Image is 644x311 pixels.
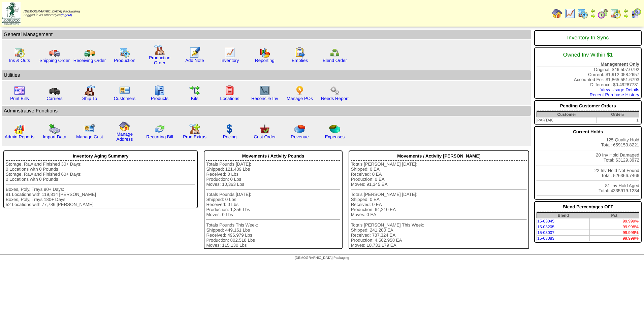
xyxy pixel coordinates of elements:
[537,117,597,123] td: PARTAK
[537,32,639,44] div: Inventory In Sync
[589,224,639,230] td: 99.998%
[351,152,527,161] div: Movements / Activity [PERSON_NAME]
[598,8,608,19] img: calendarblend.gif
[84,85,95,96] img: factory2.gif
[259,124,270,134] img: cust_order.png
[537,224,554,229] a: 15-03205
[597,112,639,117] th: Order#
[255,58,275,63] a: Reporting
[254,134,276,139] a: Cust Order
[189,47,200,58] img: orders.gif
[259,85,270,96] img: line_graph2.gif
[154,44,165,55] img: factory.gif
[9,58,30,63] a: Ins & Outs
[206,162,340,248] div: Totals Pounds [DATE]: Shipped: 121,409 Lbs Received: 0 Lbs Production: 0 Lbs Moves: 10,363 Lbs To...
[589,218,639,224] td: 99.999%
[610,8,621,19] img: calendarinout.gif
[294,124,305,134] img: pie_chart.png
[119,47,130,58] img: calendarprod.gif
[84,124,96,134] img: managecust.png
[114,58,135,63] a: Production
[49,85,60,96] img: truck3.gif
[2,106,531,116] td: Adminstrative Functions
[577,8,588,19] img: calendarprod.gif
[43,134,66,139] a: Import Data
[119,85,130,96] img: customers.gif
[149,55,170,65] a: Production Order
[6,162,195,207] div: Storage, Raw and Finished 30+ Days: 0 Locations with 0 Pounds Storage, Raw and Finished 60+ Days:...
[191,96,198,101] a: Kits
[251,96,278,101] a: Reconcile Inv
[287,96,313,101] a: Manage POs
[220,96,239,101] a: Locations
[321,96,349,101] a: Needs Report
[589,213,639,218] th: Pct
[14,124,25,134] img: graph2.png
[534,126,642,200] div: 125 Quality Hold Total: 659153.8221 20 Inv Hold Damaged Total: 63129.3972 22 Inv Hold Not Found T...
[24,10,80,17] span: Logged in as Athorndyke
[154,85,165,96] img: cabinet.gif
[2,70,531,80] td: Utilities
[537,219,554,223] a: 15-03045
[295,256,349,260] span: [DEMOGRAPHIC_DATA] Packaging
[537,102,639,110] div: Pending Customer Orders
[6,152,195,161] div: Inventory Aging Summary
[117,132,133,142] a: Manage Address
[224,85,235,96] img: locations.gif
[537,49,639,62] div: Owned Inv Within $1
[597,117,639,123] td: 1
[224,124,235,134] img: dollar.gif
[14,85,25,96] img: invoice2.gif
[2,30,531,39] td: General Management
[537,128,639,136] div: Current Holds
[291,134,309,139] a: Revenue
[154,124,165,134] img: reconcile.gif
[552,8,562,19] img: home.gif
[221,58,239,63] a: Inventory
[223,134,237,139] a: Pricing
[601,87,639,92] a: View Usage Details
[206,152,340,161] div: Movements / Activity Pounds
[534,47,642,99] div: Original: $46,507.0792 Current: $1,912,058.2657 Accounted For: $1,865,551.6793 Difference: $0.492...
[259,47,270,58] img: graph.gif
[2,2,21,25] img: zoroco-logo-small.webp
[329,47,340,58] img: network.png
[329,124,340,134] img: pie_chart2.png
[183,134,206,139] a: Prod Extras
[590,13,595,19] img: arrowright.gif
[61,13,72,17] a: (logout)
[323,58,347,63] a: Blend Order
[5,134,34,139] a: Admin Reports
[49,47,60,58] img: truck.gif
[24,10,80,13] span: [DEMOGRAPHIC_DATA] Packaging
[589,230,639,236] td: 99.999%
[329,85,340,96] img: workflow.png
[185,58,204,63] a: Add Note
[589,236,639,241] td: 99.999%
[14,47,25,58] img: calendarinout.gif
[73,58,106,63] a: Receiving Order
[537,236,554,241] a: 15-03083
[294,47,305,58] img: workorder.gif
[84,47,95,58] img: truck2.gif
[631,8,641,19] img: calendarcustomer.gif
[114,96,135,101] a: Customers
[325,134,345,139] a: Expenses
[294,85,305,96] img: po.png
[537,203,639,211] div: Blend Percentages OFF
[537,213,590,218] th: Blend
[224,47,235,58] img: line_graph.gif
[565,8,575,19] img: line_graph.gif
[590,8,595,13] img: arrowleft.gif
[46,96,62,101] a: Carriers
[119,121,130,132] img: home.gif
[537,62,639,67] div: Management Only
[292,58,308,63] a: Empties
[623,13,629,19] img: arrowright.gif
[82,96,97,101] a: Ship To
[537,112,597,117] th: Customer
[76,134,103,139] a: Manage Cust
[189,85,200,96] img: workflow.gif
[39,58,70,63] a: Shipping Order
[146,134,173,139] a: Recurring Bill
